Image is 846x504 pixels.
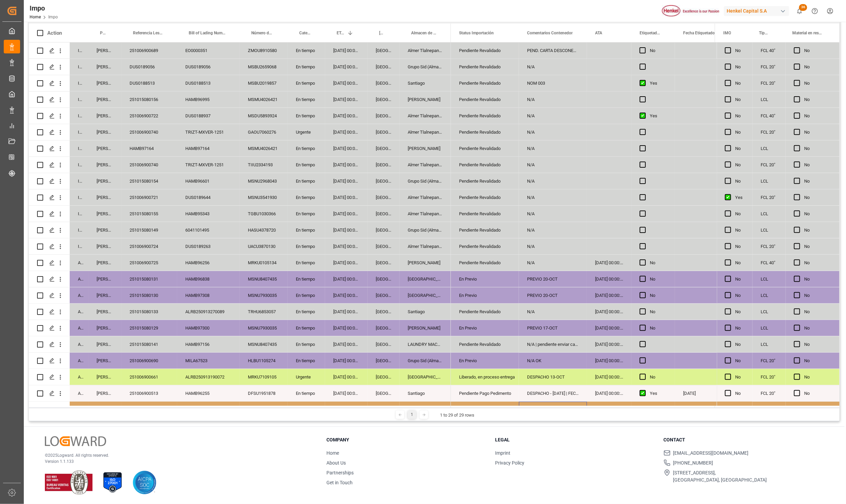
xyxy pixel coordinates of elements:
div: UACU3870130 [240,238,288,254]
div: DUS0189056 [121,59,177,75]
div: PEND. CARTA DESCONEXIÓN [519,43,587,58]
div: [DATE] 00:00:00 [325,206,368,222]
div: [DATE] 00:00:00 [325,157,368,173]
div: HAMB97300 [177,320,240,336]
div: 251015080149 [121,222,177,238]
div: [DATE] 00:00:00 [325,91,368,107]
div: N/A OK [519,353,587,369]
div: PREVIO 17-OCT [519,320,587,336]
div: [PERSON_NAME] [88,336,121,352]
div: [PERSON_NAME] [88,369,121,385]
div: MILA67523 [177,353,240,369]
div: N/A [519,108,587,124]
div: Grupo Sid (Almacenaje y Distribucion AVIOR) [400,59,451,75]
div: PREVIO 20-OCT [519,287,587,303]
div: [GEOGRAPHIC_DATA] [368,108,400,124]
div: In progress [70,59,88,75]
div: 251015080129 [121,320,177,336]
div: [DATE] 00:00:00 [325,238,368,254]
div: Arrived [70,255,88,271]
div: HAMB96255 [177,385,240,401]
div: En tiempo [288,91,325,107]
div: DUS0188513 [121,75,177,91]
div: HAMB97308 [177,287,240,303]
div: Urgente [288,124,325,140]
div: PREVIO 20-OCT [519,271,587,287]
div: LCL [752,271,786,287]
div: In progress [70,140,88,156]
div: [GEOGRAPHIC_DATA] [368,75,400,91]
div: [GEOGRAPHIC_DATA] [368,189,400,205]
div: Press SPACE to select this row. [29,304,451,320]
div: 251006900513 [121,385,177,401]
div: DUS0189263 [177,238,240,254]
div: [DATE] 00:00:00 [325,271,368,287]
div: Urgente [288,369,325,385]
div: ZMOU8910580 [240,43,288,58]
div: En tiempo [288,353,325,369]
div: 251006900724 [121,238,177,254]
div: [PERSON_NAME] [88,271,121,287]
div: Press SPACE to select this row. [29,287,451,304]
div: TIIU2334193 [240,157,288,173]
div: Grupo Sid (Almacenaje y Distribucion AVIOR) [400,353,451,369]
div: FCL 20" [752,189,786,205]
div: [GEOGRAPHIC_DATA] [368,238,400,254]
div: In progress [70,222,88,238]
div: [GEOGRAPHIC_DATA] [368,304,400,320]
div: En tiempo [288,173,325,189]
div: [PERSON_NAME] [88,320,121,336]
div: [GEOGRAPHIC_DATA] [368,320,400,336]
div: Arrived [70,369,88,385]
div: 251015080156 [121,91,177,107]
div: TGBU1030366 [240,206,288,222]
div: [DATE] 00:00:00 [325,385,368,401]
div: LCL [752,206,786,222]
div: Almer Tlalnepantla [400,43,451,58]
div: [DATE] 00:00:00 [325,59,368,75]
div: FCL 20" [752,238,786,254]
div: Press SPACE to select this row. [717,189,840,206]
div: Almer Tlalnepantla [400,189,451,205]
div: N/A [519,304,587,320]
div: Arrived [70,385,88,401]
div: In progress [70,189,88,205]
div: 251015080130 [121,287,177,303]
div: [PERSON_NAME] [88,108,121,124]
div: Press SPACE to select this row. [717,369,840,385]
div: HAMB96601 [177,173,240,189]
div: [PERSON_NAME] [88,287,121,303]
div: 251015080133 [121,304,177,320]
div: In progress [70,157,88,173]
div: [PERSON_NAME] [400,320,451,336]
div: Arrived [70,287,88,303]
div: Press SPACE to select this row. [717,75,840,91]
div: TRIZT-MXVER-1251 [177,157,240,173]
div: FCL 20" [752,157,786,173]
div: En tiempo [288,271,325,287]
div: NOM 003 [519,75,587,91]
div: Press SPACE to select this row. [29,189,451,206]
div: [GEOGRAPHIC_DATA] [368,140,400,156]
div: [DATE] 00:00:00 [325,353,368,369]
div: Press SPACE to select this row. [29,140,451,157]
div: [DATE] 00:00:00 [587,304,631,320]
div: [PERSON_NAME] [88,385,121,401]
div: 251006900725 [121,255,177,271]
div: Santiago [400,75,451,91]
div: ALRB250913270089 [177,304,240,320]
div: Press SPACE to select this row. [717,222,840,238]
div: 6041101495 [177,222,240,238]
div: En tiempo [288,320,325,336]
div: [GEOGRAPHIC_DATA] [368,206,400,222]
div: FCL 40" [752,108,786,124]
div: [DATE] 00:00:00 [325,140,368,156]
div: HASU4378720 [240,222,288,238]
div: 251015080154 [121,173,177,189]
div: Press SPACE to select this row. [29,59,451,75]
button: Henkel Capital S.A [724,4,792,17]
div: [GEOGRAPHIC_DATA] [400,287,451,303]
div: N/A [519,222,587,238]
div: [GEOGRAPHIC_DATA] [368,287,400,303]
div: [PERSON_NAME] [88,91,121,107]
